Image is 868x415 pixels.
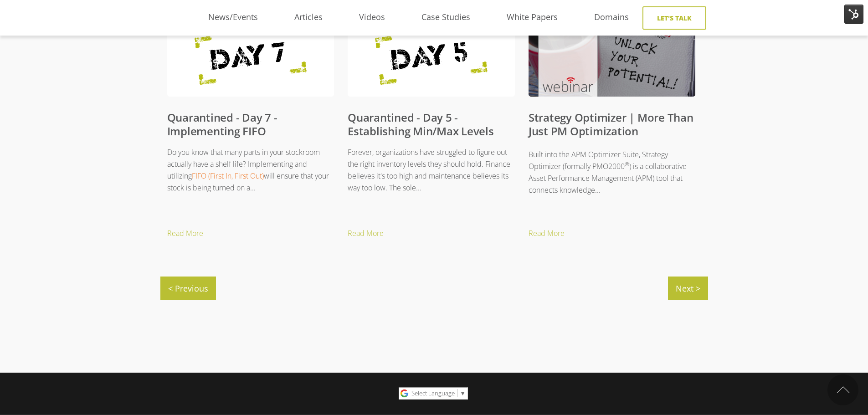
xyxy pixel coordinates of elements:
[460,389,466,397] span: ▼
[642,6,706,30] a: Let's Talk
[488,10,576,24] a: White Papers
[625,160,629,168] sup: ®
[403,10,488,24] a: Case Studies
[160,277,216,300] a: < Previous
[190,10,276,24] a: News/Events
[167,146,334,194] p: Do you know that many parts in your stockroom actually have a shelf life? Implementing and utiliz...
[844,5,863,24] img: HubSpot Tools Menu Toggle
[529,5,696,104] img: Strategy Optimizer | More Than Just PM Optimization
[167,5,334,104] img: Quarantined - Day 7 - Implementing FIFO
[341,10,403,24] a: Videos
[276,10,341,24] a: Articles
[529,110,693,138] a: Strategy Optimizer | More Than Just PM Optimization
[668,277,708,300] a: Next >
[348,146,515,194] p: Forever, organizations have struggled to figure out the right inventory levels they should hold. ...
[348,110,494,138] a: Quarantined - Day 5 - Establishing Min/Max Levels
[576,10,647,24] a: Domains
[529,149,696,196] p: Built into the APM Optimizer Suite, Strategy Optimizer (formally PMO2000 ) is a collaborative Ass...
[192,171,264,181] a: FIFO (First In, First Out)
[348,5,515,104] img: Quarantined - Day 5 - Establishing Min/Max Levels
[529,227,709,241] a: Read More
[411,389,466,397] a: Select Language​
[167,110,277,138] a: Quarantined - Day 7 - Implementing FIFO
[348,227,529,241] a: Read More
[167,227,348,241] a: Read More
[411,389,455,397] span: Select Language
